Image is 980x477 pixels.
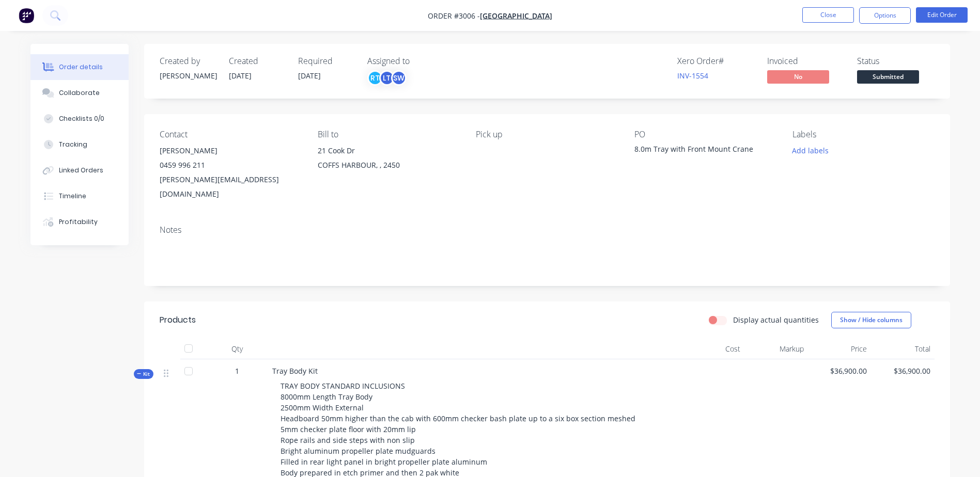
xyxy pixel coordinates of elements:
button: Linked Orders [30,157,129,183]
div: Contact [160,130,301,139]
button: Close [802,7,854,23]
div: Pick up [476,130,617,139]
div: RT [367,70,383,86]
div: [PERSON_NAME] [160,70,216,81]
span: Order #3006 - [428,11,480,21]
span: 1 [235,365,239,376]
button: Add labels [787,144,834,157]
span: Kit [137,370,150,378]
div: Invoiced [767,56,845,66]
span: [DATE] [229,71,252,81]
div: 8.0m Tray with Front Mount Crane [634,144,764,158]
button: Options [859,7,911,24]
div: 0459 996 211 [160,158,301,172]
div: Order details [59,62,103,72]
button: Tracking [30,132,129,157]
span: Submitted [857,70,919,83]
label: Display actual quantities [733,314,819,325]
button: Order details [30,54,129,80]
div: LT [379,70,395,86]
div: Assigned to [367,56,471,66]
div: [PERSON_NAME][EMAIL_ADDRESS][DOMAIN_NAME] [160,172,301,201]
div: [PERSON_NAME]0459 996 211[PERSON_NAME][EMAIL_ADDRESS][DOMAIN_NAME] [160,144,301,201]
span: $36,900.00 [812,365,867,376]
div: Created [229,56,286,66]
div: Timeline [59,192,86,201]
div: Xero Order # [677,56,755,66]
div: [PERSON_NAME] [160,144,301,158]
span: Tray Body Kit [272,366,318,376]
button: Show / Hide columns [831,312,911,328]
div: Price [808,339,872,359]
div: 21 Cook DrCOFFS HARBOUR, , 2450 [318,144,459,177]
div: Total [871,339,935,359]
button: RTLTSW [367,70,407,86]
div: Notes [160,225,935,235]
img: Factory [19,8,34,23]
div: SW [391,70,407,86]
div: 21 Cook Dr [318,144,459,158]
button: Submitted [857,70,919,86]
div: COFFS HARBOUR, , 2450 [318,158,459,172]
div: Checklists 0/0 [59,114,104,123]
div: Labels [792,130,934,139]
button: Profitability [30,209,129,235]
div: Profitability [59,217,98,227]
span: [DATE] [298,71,321,81]
div: Linked Orders [59,166,103,175]
div: Tracking [59,140,87,149]
div: Collaborate [59,88,100,98]
a: INV-1554 [677,71,708,81]
a: [GEOGRAPHIC_DATA] [480,11,552,21]
button: Collaborate [30,80,129,106]
button: Edit Order [916,7,968,23]
span: $36,900.00 [875,365,930,376]
div: Status [857,56,935,66]
div: Cost [681,339,745,359]
div: Required [298,56,355,66]
div: Qty [206,339,268,359]
button: Checklists 0/0 [30,106,129,132]
div: Products [160,314,196,326]
div: Bill to [318,130,459,139]
button: Timeline [30,183,129,209]
div: PO [634,130,776,139]
div: Markup [744,339,808,359]
div: Created by [160,56,216,66]
div: Kit [134,369,153,379]
span: No [767,70,829,83]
